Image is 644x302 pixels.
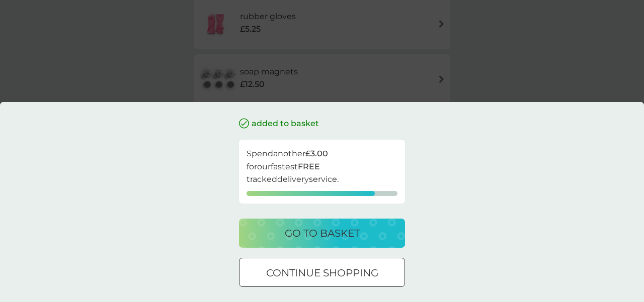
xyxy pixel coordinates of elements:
p: Spend another for our fastest tracked delivery service. [247,147,397,186]
p: added to basket [252,117,319,130]
button: continue shopping [239,258,405,287]
strong: FREE [298,162,320,171]
p: continue shopping [266,265,378,281]
p: go to basket [285,225,360,241]
strong: £3.00 [305,149,328,158]
button: go to basket [239,219,405,248]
